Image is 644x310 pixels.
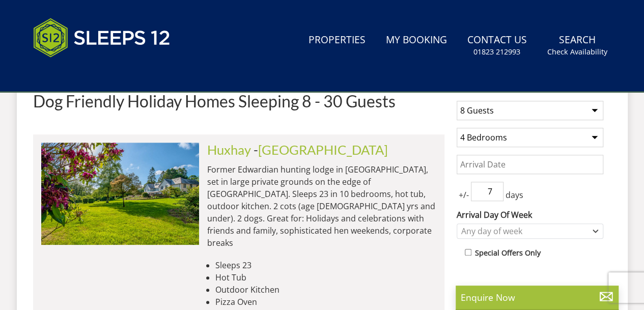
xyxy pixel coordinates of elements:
small: 01823 212993 [473,47,520,57]
a: SearchCheck Availability [543,29,611,62]
div: Any day of week [459,226,591,237]
h1: Dog Friendly Holiday Homes Sleeping 8 - 30 Guests [33,92,444,110]
a: Contact Us01823 212993 [463,29,531,62]
small: Check Availability [547,47,607,57]
li: Hot Tub [215,271,436,284]
span: +/- [457,189,471,201]
a: [GEOGRAPHIC_DATA] [258,142,388,157]
input: Arrival Date [457,155,603,174]
label: Arrival Day Of Week [457,209,603,221]
li: Sleeps 23 [215,259,436,271]
img: Sleeps 12 [33,12,171,63]
span: days [503,189,525,201]
li: Pizza Oven [215,296,436,308]
label: Special Offers Only [475,247,541,259]
li: Outdoor Kitchen [215,284,436,296]
span: - [254,142,388,157]
a: Properties [304,29,370,52]
img: duxhams-somerset-holiday-accomodation-sleeps-12.original.jpg [41,143,199,244]
iframe: Customer reviews powered by Trustpilot [28,69,135,78]
p: Former Edwardian hunting lodge in [GEOGRAPHIC_DATA], set in large private grounds on the edge of ... [207,163,436,249]
a: Huxhay [207,142,251,157]
div: Combobox [457,223,603,239]
a: My Booking [382,29,451,52]
p: Enquire Now [461,291,613,304]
